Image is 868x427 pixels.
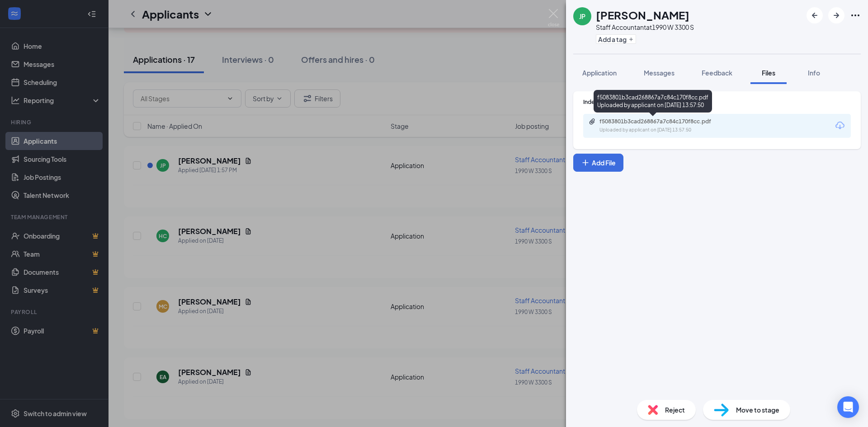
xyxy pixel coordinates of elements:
[835,120,845,131] svg: Download
[589,118,735,134] a: Paperclipf5083801b3cad268867a7c84c170f8cc.pdfUploaded by applicant on [DATE] 13:57:50
[628,37,634,42] svg: Plus
[762,69,775,77] span: Files
[596,7,689,23] h1: [PERSON_NAME]
[665,405,685,415] span: Reject
[582,69,617,77] span: Application
[850,10,861,21] svg: Ellipses
[828,7,844,23] button: ArrowRight
[644,69,675,77] span: Messages
[596,23,694,32] div: Staff Accountant at 1990 W 3300 S
[599,127,735,134] div: Uploaded by applicant on [DATE] 13:57:50
[579,12,585,21] div: JP
[809,10,820,21] svg: ArrowLeftNew
[583,98,851,106] div: Indeed Resume
[596,34,636,44] button: PlusAdd a tag
[581,158,590,167] svg: Plus
[736,405,779,415] span: Move to stage
[573,154,623,172] button: Add FilePlus
[589,118,596,125] svg: Paperclip
[831,10,842,21] svg: ArrowRight
[808,69,820,77] span: Info
[837,396,859,418] div: Open Intercom Messenger
[702,69,732,77] span: Feedback
[594,90,712,113] div: f5083801b3cad268867a7c84c170f8cc.pdf Uploaded by applicant on [DATE] 13:57:50
[599,118,726,125] div: f5083801b3cad268867a7c84c170f8cc.pdf
[807,7,823,23] button: ArrowLeftNew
